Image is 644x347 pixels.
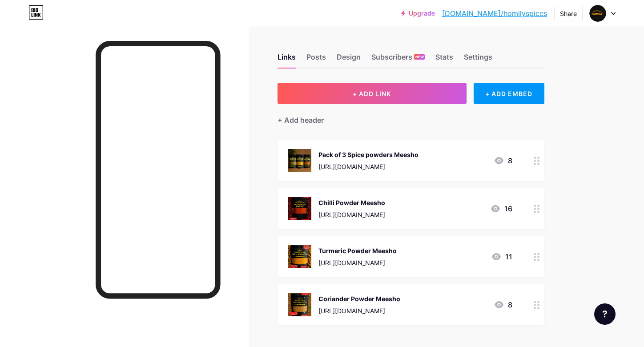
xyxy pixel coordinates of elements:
[337,52,361,68] div: Design
[318,258,397,267] div: [URL][DOMAIN_NAME]
[589,5,606,22] img: homilyspices
[494,299,512,310] div: 8
[560,9,577,18] div: Share
[288,149,311,172] img: Pack of 3 Spice powders Meesho
[371,52,425,68] div: Subscribers
[318,162,419,171] div: [URL][DOMAIN_NAME]
[288,197,311,220] img: Chilli Powder Meesho
[288,293,311,316] img: Coriander Powder Meesho
[442,8,547,19] a: [DOMAIN_NAME]/homilyspices
[318,198,385,207] div: Chilli Powder Meesho
[318,210,385,219] div: [URL][DOMAIN_NAME]
[490,203,512,214] div: 16
[288,245,311,268] img: Turmeric Powder Meesho
[401,10,435,17] a: Upgrade
[278,52,296,68] div: Links
[415,54,424,60] span: NEW
[474,83,544,104] div: + ADD EMBED
[278,83,467,104] button: + ADD LINK
[318,294,400,303] div: Coriander Powder Meesho
[318,150,419,159] div: Pack of 3 Spice powders Meesho
[318,246,397,255] div: Turmeric Powder Meesho
[318,306,400,315] div: [URL][DOMAIN_NAME]
[494,155,512,166] div: 8
[491,251,512,262] div: 11
[353,90,391,97] span: + ADD LINK
[278,115,324,125] div: + Add header
[435,52,453,68] div: Stats
[464,52,492,68] div: Settings
[306,52,326,68] div: Posts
